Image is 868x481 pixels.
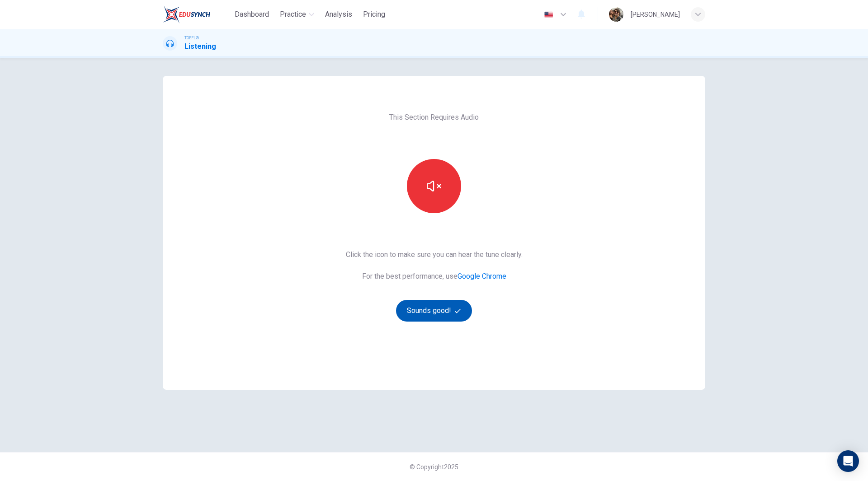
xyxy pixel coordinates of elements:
[837,450,859,472] div: Open Intercom Messenger
[631,9,680,20] div: [PERSON_NAME]
[276,6,318,23] button: Practice
[609,7,623,22] img: Profile picture
[184,41,216,52] h1: Listening
[163,5,231,23] a: EduSynch logo
[389,112,479,123] span: This Section Requires Audio
[231,6,273,23] button: Dashboard
[325,9,352,20] span: Analysis
[410,463,458,471] span: © Copyright 2025
[280,9,306,20] span: Practice
[458,272,506,280] a: Google Chrome
[235,9,269,20] span: Dashboard
[363,9,385,20] span: Pricing
[184,35,199,41] span: TOEFL®
[321,6,356,23] button: Analysis
[396,300,472,322] button: Sounds good!
[163,5,210,23] img: EduSynch logo
[346,249,523,260] span: Click the icon to make sure you can hear the tune clearly.
[543,11,554,18] img: en
[346,271,523,282] span: For the best performance, use
[359,6,389,23] button: Pricing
